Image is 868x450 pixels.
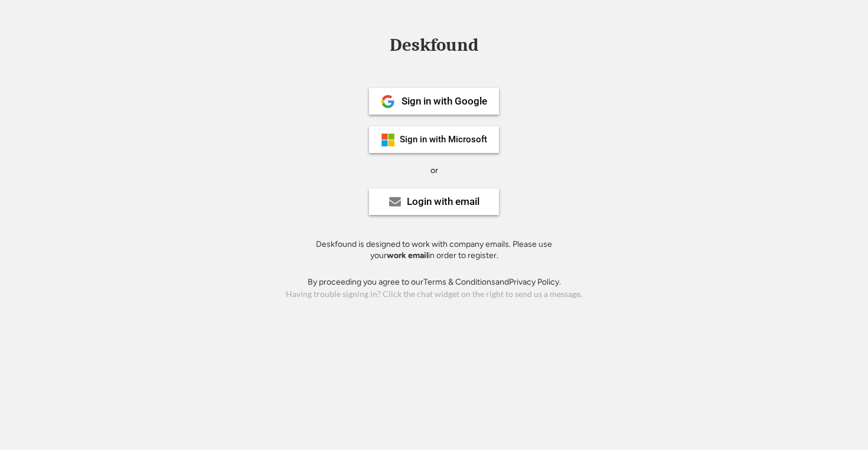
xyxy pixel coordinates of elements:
div: Sign in with Google [402,96,487,106]
div: Sign in with Microsoft [400,135,487,144]
div: By proceeding you agree to our and [308,276,561,288]
a: Privacy Policy. [509,277,561,287]
div: Deskfound [384,36,484,54]
div: or [430,165,438,177]
img: ms-symbollockup_mssymbol_19.png [381,133,395,147]
img: 1024px-Google__G__Logo.svg.png [381,94,395,109]
div: Deskfound is designed to work with company emails. Please use your in order to register. [301,239,567,262]
strong: work email [387,250,428,260]
div: Login with email [407,197,479,207]
a: Terms & Conditions [423,277,495,287]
